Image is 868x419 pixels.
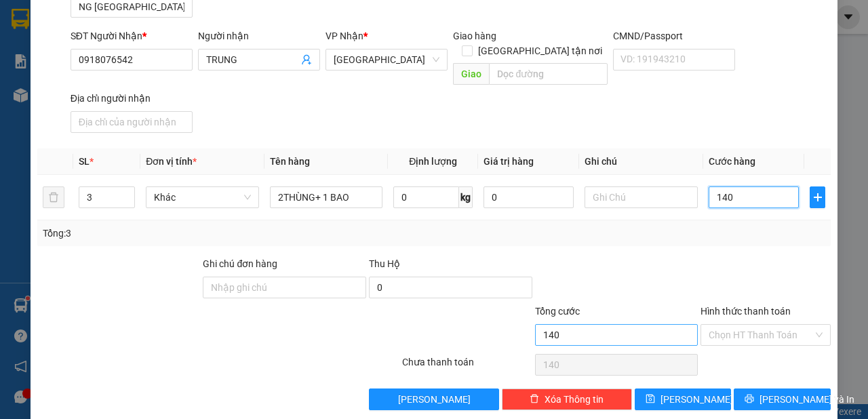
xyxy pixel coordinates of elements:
[43,186,64,208] button: delete
[545,392,604,407] span: Xóa Thông tin
[489,63,607,85] input: Dọc đường
[810,192,825,203] span: plus
[502,388,632,410] button: deleteXóa Thông tin
[12,13,33,27] span: Gửi:
[159,42,296,58] div: CHỊ [PERSON_NAME]
[398,392,471,407] span: [PERSON_NAME]
[745,394,754,405] span: printer
[198,28,320,43] div: Người nhận
[12,44,149,63] div: 0932868820
[646,394,655,405] span: save
[635,388,732,410] button: save[PERSON_NAME]
[810,186,825,208] button: plus
[759,392,854,407] span: [PERSON_NAME] và In
[71,28,193,43] div: SĐT Người Nhận
[585,186,698,208] input: Ghi Chú
[701,306,791,317] label: Hình thức thanh toán
[530,394,539,405] span: delete
[12,12,149,28] div: Mỹ Long
[203,277,366,298] input: Ghi chú đơn hàng
[660,392,733,407] span: [PERSON_NAME]
[325,31,363,41] span: VP Nhận
[43,226,336,241] div: Tổng: 3
[71,91,193,106] div: Địa chỉ người nhận
[459,186,473,208] span: kg
[71,111,193,133] input: Địa chỉ của người nhận
[334,49,439,70] span: Sài Gòn
[159,12,191,26] span: Nhận:
[270,186,383,208] input: VD: Bàn, Ghế
[484,156,534,167] span: Giá trị hàng
[453,31,496,41] span: Giao hàng
[401,355,534,378] div: Chưa thanh toán
[734,388,831,410] button: printer[PERSON_NAME] và In
[270,156,310,167] span: Tên hàng
[484,186,574,208] input: 0
[613,28,735,43] div: CMND/Passport
[159,58,296,77] div: 0938134735
[301,54,312,65] span: user-add
[159,12,296,42] div: [GEOGRAPHIC_DATA]
[409,156,457,167] span: Định lượng
[369,388,499,410] button: [PERSON_NAME]
[535,306,580,317] span: Tổng cước
[79,156,90,167] span: SL
[12,28,149,44] div: [PERSON_NAME] LỚI
[203,258,277,269] label: Ghi chú đơn hàng
[709,156,755,167] span: Cước hàng
[473,43,608,58] span: [GEOGRAPHIC_DATA] tận nơi
[154,187,251,207] span: Khác
[369,258,400,269] span: Thu Hộ
[579,148,703,175] th: Ghi chú
[453,63,489,85] span: Giao
[146,156,197,167] span: Đơn vị tính
[12,63,149,96] div: TỔ 7 ẤP 1 [GEOGRAPHIC_DATA]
